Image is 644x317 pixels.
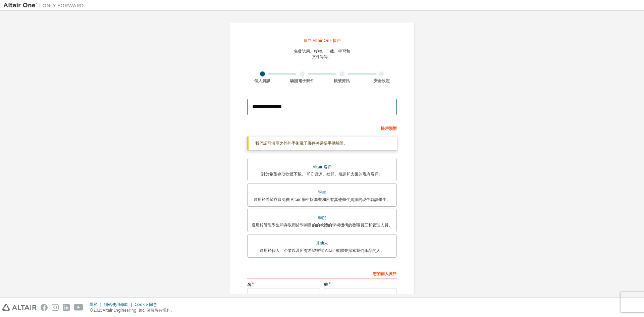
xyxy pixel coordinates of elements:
[318,189,326,195] font: 學生
[74,304,84,311] img: youtube.svg
[93,307,103,313] font: 2025
[3,2,87,9] img: 牽牛星一號
[52,304,59,311] img: instagram.svg
[254,197,390,202] font: 適用於希望存取免費 Altair 學生版套裝和所有其他學生資源的現任就讀學生。
[252,222,392,228] font: 適用於管理學生和存取用於學術目的的軟體的學術機構的教職員工和管理人員。
[312,54,332,59] font: 文件等等。
[90,302,98,307] font: 隱私
[247,281,251,287] font: 名
[135,302,157,307] font: Cookie 同意
[254,78,270,84] font: 個人資訊
[334,78,350,84] font: 帳號資訊
[304,38,341,43] font: 建立 Altair One 帳戶
[104,302,128,307] font: 網站使用條款
[324,281,328,287] font: 姓
[294,48,350,54] font: 免費試用、授權、下載、學習和
[261,171,383,177] font: 對於希望存取軟體下載、HPC 資源、社群、培訓和支援的現有客戶。
[373,271,397,276] font: 您的個人資料
[103,307,174,313] font: Altair Engineering, Inc. 保留所有權利。
[260,248,384,253] font: 適用於個人、企業以及所有希望嘗試 Altair 軟體並探索我們產品的人。
[255,140,348,146] font: 我們認可清單之外的學術電子郵件將需要手動驗證。
[63,304,70,311] img: linkedin.svg
[318,215,326,220] font: 學院
[2,304,37,311] img: altair_logo.svg
[374,78,390,84] font: 安全設定
[381,125,397,131] font: 帳戶類型
[90,307,93,313] font: ©
[316,240,328,246] font: 其他人
[313,164,332,170] font: Altair 客戶
[41,304,48,311] img: facebook.svg
[290,78,314,84] font: 驗證電子郵件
